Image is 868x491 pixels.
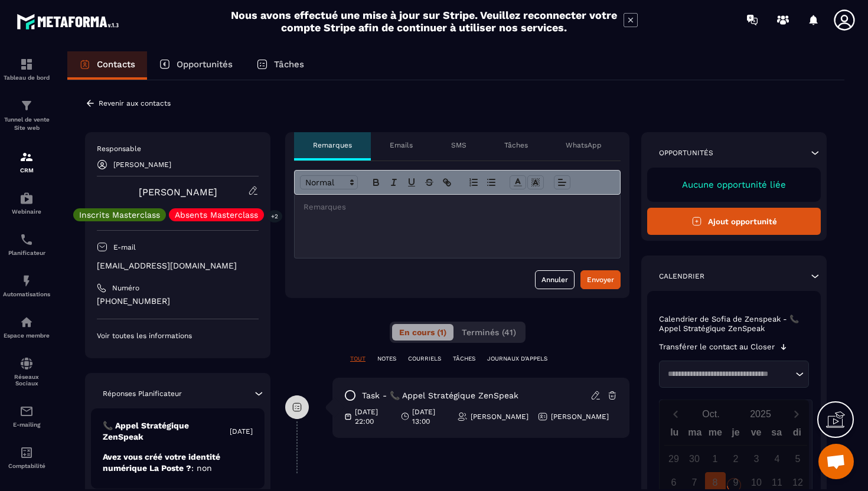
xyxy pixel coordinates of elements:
a: schedulerschedulerPlanificateur [3,224,50,265]
p: [DATE] 22:00 [355,407,391,426]
div: Search for option [659,361,809,388]
a: Contacts [67,51,147,80]
p: +2 [267,210,282,222]
img: scheduler [19,233,34,247]
img: automations [19,315,34,329]
p: Voir toutes les informations [97,331,259,341]
a: automationsautomationsWebinaire [3,182,50,224]
a: emailemailE-mailing [3,395,50,437]
p: Opportunités [177,59,233,70]
span: : non [191,463,212,473]
p: task - 📞 Appel Stratégique ZenSpeak [362,390,518,401]
button: Terminés (41) [455,324,523,341]
p: [DATE] [230,427,253,436]
p: Absents Masterclass [175,211,258,219]
p: Tableau de bord [3,74,50,81]
p: [PERSON_NAME] [113,161,171,169]
a: social-networksocial-networkRéseaux Sociaux [3,348,50,395]
p: Remarques [313,140,352,150]
p: Espace membre [3,332,50,339]
img: formation [19,57,34,71]
p: TÂCHES [453,355,475,363]
p: Opportunités [659,148,713,158]
img: automations [19,191,34,205]
p: Tâches [274,59,304,70]
p: Avez vous créé votre identité numérique La Poste ? [103,451,253,474]
p: Transférer le contact au Closer [659,342,775,352]
button: En cours (1) [392,324,453,341]
p: Tâches [504,140,528,150]
img: automations [19,274,34,288]
img: formation [19,99,34,113]
a: formationformationTunnel de vente Site web [3,90,50,141]
h2: Nous avons effectué une mise à jour sur Stripe. Veuillez reconnecter votre compte Stripe afin de ... [230,9,618,34]
a: automationsautomationsEspace membre [3,306,50,348]
img: social-network [19,356,34,371]
p: Responsable [97,144,259,153]
img: logo [17,11,123,32]
p: Contacts [97,59,135,70]
p: Réseaux Sociaux [3,374,50,387]
p: [PERSON_NAME] [551,412,609,421]
p: COURRIELS [408,355,441,363]
a: formationformationCRM [3,141,50,182]
p: Tunnel de vente Site web [3,116,50,132]
p: NOTES [377,355,396,363]
a: Tâches [244,51,316,80]
a: Opportunités [147,51,244,80]
p: Réponses Planificateur [103,389,182,398]
span: En cours (1) [399,328,446,337]
img: formation [19,150,34,164]
p: Calendrier [659,271,704,281]
button: Ajout opportunité [647,208,821,235]
p: SMS [451,140,466,150]
p: Numéro [112,283,139,293]
img: email [19,404,34,418]
button: Envoyer [580,270,621,289]
a: automationsautomationsAutomatisations [3,265,50,306]
p: Calendrier de Sofia de Zenspeak - 📞 Appel Stratégique ZenSpeak [659,315,809,333]
div: Ouvrir le chat [818,444,854,479]
div: Envoyer [587,274,614,286]
p: [DATE] 13:00 [412,407,448,426]
p: Aucune opportunité liée [659,179,809,190]
a: [PERSON_NAME] [139,186,217,198]
p: JOURNAUX D'APPELS [487,355,547,363]
p: WhatsApp [566,140,602,150]
span: Terminés (41) [462,328,516,337]
p: 📞 Appel Stratégique ZenSpeak [103,420,230,443]
a: formationformationTableau de bord [3,48,50,90]
p: [PERSON_NAME] [471,412,528,421]
p: CRM [3,167,50,174]
p: [EMAIL_ADDRESS][DOMAIN_NAME] [97,260,259,271]
p: E-mail [113,243,136,252]
p: Automatisations [3,291,50,297]
p: E-mailing [3,421,50,428]
input: Search for option [664,368,792,380]
p: Revenir aux contacts [99,99,171,107]
p: Emails [390,140,413,150]
a: accountantaccountantComptabilité [3,437,50,478]
p: Inscrits Masterclass [79,211,160,219]
p: Comptabilité [3,463,50,469]
p: [PHONE_NUMBER] [97,296,259,307]
img: accountant [19,446,34,460]
p: TOUT [350,355,366,363]
p: Webinaire [3,208,50,215]
button: Annuler [535,270,575,289]
p: Planificateur [3,250,50,256]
